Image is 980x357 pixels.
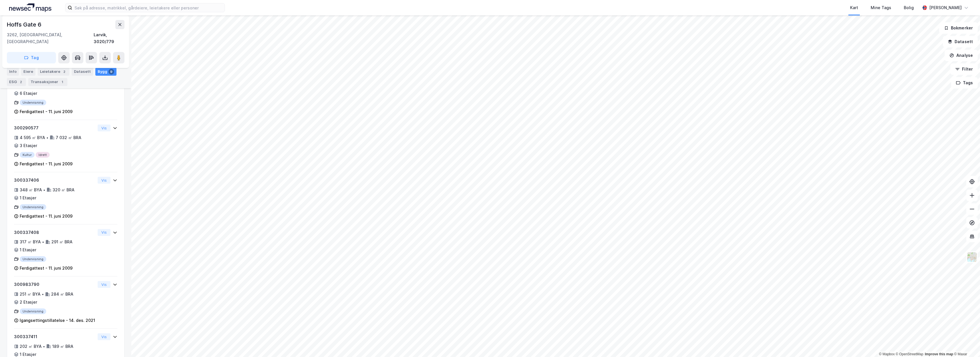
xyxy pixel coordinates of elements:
[20,343,42,350] div: 202 ㎡ BYA
[51,291,73,298] div: 284 ㎡ BRA
[108,69,114,75] div: 9
[56,134,81,141] div: 7 032 ㎡ BRA
[925,352,953,356] a: Improve this map
[879,352,895,356] a: Mapbox
[951,330,980,357] iframe: Chat Widget
[904,4,914,11] div: Bolig
[9,3,51,12] img: logo.a4113a55bc3d86da70a041830d287a7e.svg
[20,142,37,149] div: 3 Etasjer
[20,246,36,253] div: 1 Etasjer
[14,333,95,340] div: 300337411
[7,31,94,45] div: 3262, [GEOGRAPHIC_DATA], [GEOGRAPHIC_DATA]
[42,292,44,296] div: •
[61,69,67,75] div: 2
[94,31,124,45] div: Larvik, 3020/779
[7,68,19,76] div: Info
[951,77,978,89] button: Tags
[46,135,49,140] div: •
[20,186,42,193] div: 348 ㎡ BYA
[98,333,110,340] button: Vis
[20,194,36,201] div: 1 Etasjer
[59,79,65,85] div: 1
[21,68,35,76] div: Eiere
[42,240,44,244] div: •
[43,188,45,192] div: •
[95,68,116,76] div: Bygg
[20,291,41,298] div: 251 ㎡ BYA
[950,63,978,75] button: Filter
[98,125,110,131] button: Vis
[939,22,978,34] button: Bokmerker
[20,299,37,306] div: 2 Etasjer
[52,343,73,350] div: 189 ㎡ BRA
[38,68,69,76] div: Leietakere
[20,238,41,245] div: 317 ㎡ BYA
[945,50,978,61] button: Analyse
[7,52,56,63] button: Tag
[98,177,110,184] button: Vis
[20,134,45,141] div: 4 595 ㎡ BYA
[20,108,73,115] div: Ferdigattest - 11. juni 2009
[929,4,962,11] div: [PERSON_NAME]
[20,317,95,324] div: Igangsettingstillatelse - 14. des. 2021
[72,3,225,12] input: Søk på adresse, matrikkel, gårdeiere, leietakere eller personer
[98,281,110,288] button: Vis
[20,161,73,167] div: Ferdigattest - 11. juni 2009
[20,90,37,97] div: 6 Etasjer
[28,78,67,86] div: Transaksjoner
[951,330,980,357] div: Kontrollprogram for chat
[20,265,73,272] div: Ferdigattest - 11. juni 2009
[850,4,858,11] div: Kart
[14,177,95,184] div: 300337406
[18,79,24,85] div: 2
[7,78,26,86] div: ESG
[53,186,75,193] div: 320 ㎡ BRA
[14,229,95,236] div: 300337408
[14,281,95,288] div: 300983790
[98,229,110,236] button: Vis
[51,238,73,245] div: 291 ㎡ BRA
[7,20,43,29] div: Hoffs Gate 6
[72,68,93,76] div: Datasett
[896,352,923,356] a: OpenStreetMap
[967,252,977,262] img: Z
[943,36,978,47] button: Datasett
[43,344,45,349] div: •
[871,4,891,11] div: Mine Tags
[14,125,95,131] div: 300290577
[20,213,73,220] div: Ferdigattest - 11. juni 2009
